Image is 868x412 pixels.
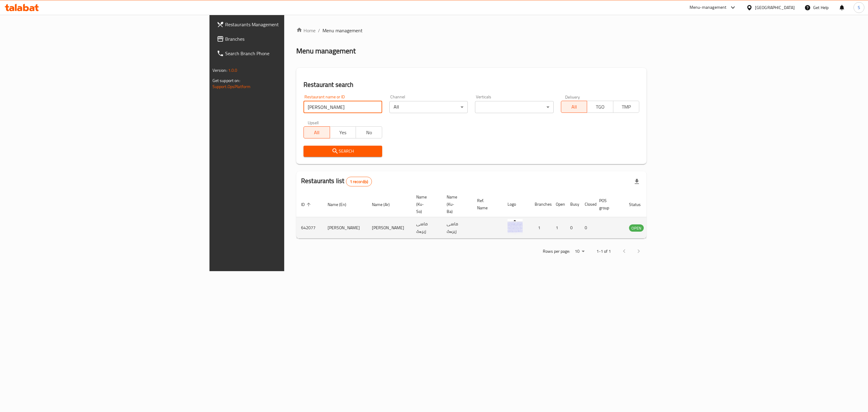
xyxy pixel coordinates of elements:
[372,201,398,208] span: Name (Ar)
[475,101,554,113] div: ​
[543,248,570,255] p: Rows per page:
[212,32,354,46] a: Branches
[346,179,372,185] span: 1 record(s)
[346,177,372,186] div: Total records count
[308,147,377,155] span: Search
[599,197,617,211] span: POS group
[508,219,523,234] img: Masi Zirak
[225,21,350,28] span: Restaurants Management
[858,4,860,11] span: S
[565,217,580,239] td: 0
[551,192,565,217] th: Open
[416,193,435,215] span: Name (Ku-So)
[308,120,319,125] label: Upsell
[330,126,356,138] button: Yes
[580,217,594,239] td: 0
[212,83,251,90] a: Support.OpsPlatform
[228,66,237,74] span: 1.0.0
[590,103,611,111] span: TGO
[356,126,382,138] button: No
[303,101,382,113] input: Search for restaurant name or ID..
[303,80,639,89] h2: Restaurant search
[503,192,530,217] th: Logo
[367,217,411,239] td: [PERSON_NAME]
[328,201,354,208] span: Name (En)
[212,66,227,74] span: Version:
[212,77,240,84] span: Get support on:
[629,201,649,208] span: Status
[690,4,727,11] div: Menu-management
[530,192,551,217] th: Branches
[296,192,677,239] table: enhanced table
[447,193,465,215] span: Name (Ku-Ba)
[616,103,637,111] span: TMP
[301,176,372,186] h2: Restaurants list
[580,192,594,217] th: Closed
[303,146,382,157] button: Search
[629,224,644,232] div: OPEN
[565,95,580,99] label: Delivery
[530,217,551,239] td: 1
[303,126,330,138] button: All
[565,192,580,217] th: Busy
[225,35,350,43] span: Branches
[212,17,354,32] a: Restaurants Management
[629,225,644,232] span: OPEN
[755,4,795,11] div: [GEOGRAPHIC_DATA]
[358,128,380,137] span: No
[411,217,442,239] td: ماسی زیرەک
[442,217,472,239] td: ماسی زیرەک
[389,101,468,113] div: All
[477,197,495,211] span: Ref. Name
[551,217,565,239] td: 1
[561,101,587,113] button: All
[332,128,354,137] span: Yes
[225,50,350,57] span: Search Branch Phone
[613,101,640,113] button: TMP
[572,247,587,256] div: Rows per page:
[630,174,644,189] div: Export file
[564,103,585,111] span: All
[296,27,646,34] nav: breadcrumb
[596,248,611,255] p: 1-1 of 1
[301,201,313,208] span: ID
[306,128,328,137] span: All
[212,46,354,61] a: Search Branch Phone
[587,101,613,113] button: TGO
